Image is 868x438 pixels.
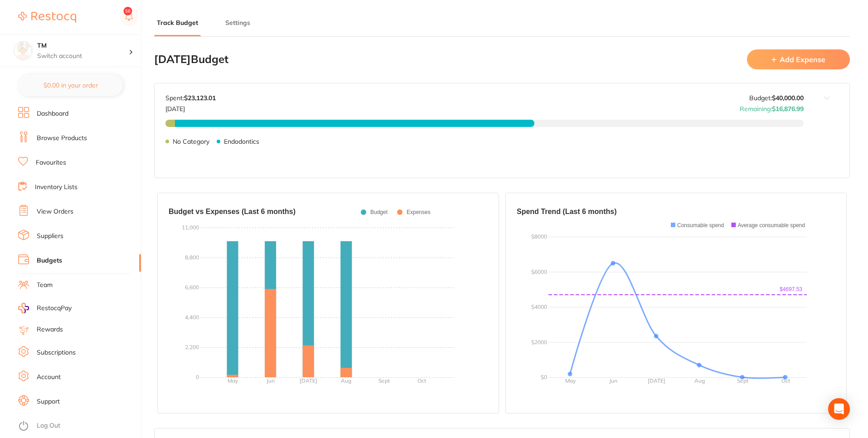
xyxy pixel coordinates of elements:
[185,314,199,321] text: 4,400
[677,222,724,229] text: Consumable spend
[737,377,748,384] text: Sept
[37,41,129,50] h4: TM
[223,19,253,27] button: Settings
[565,377,576,384] text: May
[531,268,547,275] text: $6000
[531,339,547,346] text: $2000
[228,377,238,384] text: May
[37,134,87,143] a: Browse Products
[341,377,351,384] text: Aug
[18,278,141,303] a: Team
[185,344,199,350] text: 2,200
[828,398,850,420] div: Open Intercom Messenger
[18,254,141,278] a: Budgets
[185,254,199,261] text: 8,800
[165,94,216,102] p: Spent:
[18,303,29,313] img: RestocqPay
[37,207,73,216] a: View Orders
[18,370,141,395] a: Account
[173,138,209,145] p: No Category
[182,224,199,231] text: 11,000
[18,205,141,229] a: View Orders
[37,109,68,118] a: Dashboard
[417,377,426,384] text: Oct
[35,183,78,192] a: Inventory Lists
[370,209,388,215] text: Budget
[37,421,60,430] a: Log Out
[781,377,790,384] text: Oct
[18,229,141,254] a: Suppliers
[609,377,617,384] text: Jun
[541,374,547,380] text: $0
[18,107,141,131] a: Dashboard
[267,377,275,384] text: Jun
[154,53,228,66] h2: [DATE] Budget
[165,102,216,112] p: [DATE]
[747,49,850,69] button: Add Expense
[36,158,66,167] a: Favourites
[184,94,216,102] strong: $23,123.01
[18,12,76,23] img: Restocq Logo
[378,377,390,384] text: Sept
[154,19,201,27] button: Track Budget
[694,377,704,384] text: Aug
[740,102,804,112] p: Remaining:
[169,208,296,215] text: Budget vs Expenses (Last 6 months)
[14,42,32,60] img: TM
[18,303,72,313] a: RestocqPay
[37,325,63,334] a: Rewards
[18,74,123,96] button: $0.00 in your order
[37,52,129,61] p: Switch account
[772,105,804,113] strong: $16,876.99
[18,131,141,156] a: Browse Products
[37,348,76,357] a: Subscriptions
[407,209,431,215] text: Expenses
[224,138,259,145] p: Endodontics
[37,304,72,313] span: RestocqPay
[517,208,616,215] text: Spend Trend (Last 6 months)
[196,374,199,380] text: 0
[185,284,199,291] text: 6,600
[37,373,61,382] a: Account
[18,346,141,370] a: Subscriptions
[531,303,547,310] text: $4000
[18,180,141,205] a: Inventory Lists
[300,377,317,384] text: [DATE]
[779,286,802,292] text: $4697.53
[37,256,62,265] a: Budgets
[737,222,805,229] text: Average consumable spend
[647,377,665,384] text: [DATE]
[37,232,63,241] a: Suppliers
[37,281,53,290] a: Team
[531,233,547,240] text: $8000
[18,395,141,419] a: Support
[772,94,804,102] strong: $40,000.00
[18,419,138,433] button: Log Out
[18,156,141,180] a: Favourites
[749,94,804,102] p: Budget:
[37,397,60,406] a: Support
